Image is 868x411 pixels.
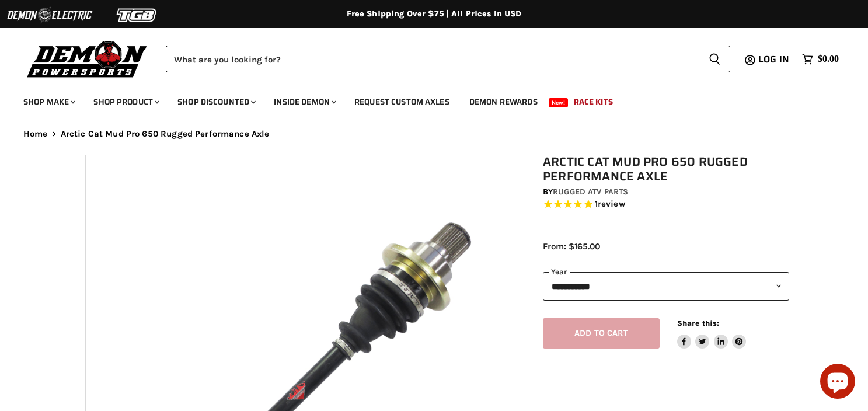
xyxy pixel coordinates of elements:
[699,46,730,72] button: Search
[93,4,181,26] img: TGB Logo 2
[817,364,859,402] inbox-online-store-chat: Shopify online store chat
[677,318,747,349] aside: Share this:
[543,186,789,198] div: by
[15,85,836,114] ul: Main menu
[23,38,151,79] img: Demon Powersports
[543,155,789,184] h1: Arctic Cat Mud Pro 650 Rugged Performance Axle
[595,199,625,210] span: 1 reviews
[543,198,789,211] span: Rated 5.0 out of 5 stars 1 reviews
[23,129,48,139] a: Home
[85,90,166,114] a: Shop Product
[565,90,622,114] a: Race Kits
[758,52,789,67] span: Log in
[346,90,458,114] a: Request Custom Axles
[166,46,730,72] form: Product
[265,90,343,114] a: Inside Demon
[543,241,600,252] span: From: $165.00
[549,98,569,107] span: New!
[169,90,263,114] a: Shop Discounted
[753,54,796,65] a: Log in
[61,129,270,139] span: Arctic Cat Mud Pro 650 Rugged Performance Axle
[15,90,82,114] a: Shop Make
[598,199,625,210] span: review
[461,90,546,114] a: Demon Rewards
[6,4,93,26] img: Demon Electric Logo 2
[166,46,699,72] input: Search
[543,272,789,301] select: year
[677,319,719,328] span: Share this:
[796,51,845,68] a: $0.00
[818,54,839,65] span: $0.00
[553,187,628,197] a: Rugged ATV Parts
